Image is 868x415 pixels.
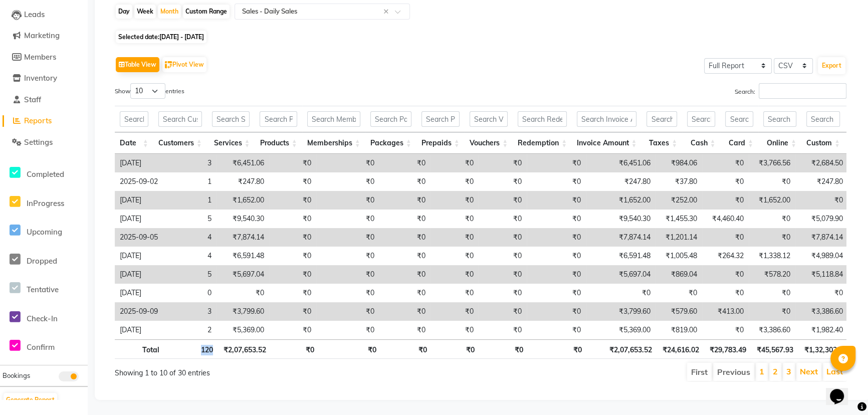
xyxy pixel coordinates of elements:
select: Showentries [130,83,165,99]
td: ₹0 [379,191,430,210]
td: ₹579.60 [656,302,702,321]
th: Memberships: activate to sort column ascending [302,132,365,154]
td: ₹0 [269,321,316,339]
span: Marketing [24,31,60,40]
td: ₹37.80 [656,172,702,191]
td: [DATE] [115,284,163,302]
span: Bookings [3,371,30,379]
td: ₹252.00 [656,191,702,210]
td: ₹5,369.00 [586,321,656,339]
th: Online: activate to sort column ascending [758,132,801,154]
td: ₹0 [379,228,430,247]
td: 4 [163,228,216,247]
td: ₹0 [379,210,430,228]
td: 5 [163,265,216,284]
td: ₹0 [749,210,795,228]
td: ₹0 [702,172,749,191]
td: ₹578.20 [749,265,795,284]
td: ₹0 [316,284,379,302]
td: ₹0 [479,265,527,284]
td: 4 [163,247,216,265]
td: ₹4,460.40 [702,210,749,228]
td: 1 [163,191,216,210]
td: ₹0 [702,321,749,339]
td: ₹247.80 [586,172,656,191]
span: Settings [24,137,53,147]
td: ₹819.00 [656,321,702,339]
td: 2025-09-09 [115,302,163,321]
td: ₹5,118.84 [795,265,848,284]
td: ₹2,684.50 [795,154,848,172]
input: Search Packages [370,111,411,127]
input: Search Card [725,111,753,127]
a: Next [800,366,818,376]
td: ₹0 [379,247,430,265]
input: Search Customers [158,111,202,127]
button: Pivot View [162,57,206,72]
td: ₹0 [430,228,479,247]
th: ₹29,783.49 [704,339,751,359]
td: ₹0 [269,210,316,228]
td: ₹247.80 [216,172,269,191]
button: Table View [116,57,159,72]
th: ₹45,567.93 [751,339,798,359]
td: ₹0 [430,154,479,172]
td: ₹0 [430,321,479,339]
input: Search Custom [806,111,840,127]
td: ₹0 [316,321,379,339]
td: ₹0 [379,284,430,302]
th: Date: activate to sort column ascending [115,132,153,154]
td: 2025-09-02 [115,172,163,191]
input: Search Vouchers [470,111,508,127]
th: Custom: activate to sort column ascending [801,132,845,154]
td: ₹0 [702,228,749,247]
td: 1 [163,172,216,191]
th: Total [115,339,164,359]
td: ₹0 [479,172,527,191]
td: ₹0 [479,302,527,321]
td: ₹0 [527,265,586,284]
td: ₹0 [479,154,527,172]
td: ₹0 [269,284,316,302]
th: Prepaids: activate to sort column ascending [416,132,465,154]
td: ₹1,201.14 [656,228,702,247]
td: ₹0 [430,265,479,284]
td: [DATE] [115,154,163,172]
span: Staff [24,95,41,104]
th: Products: activate to sort column ascending [255,132,302,154]
input: Search Date [120,111,148,127]
td: ₹0 [527,191,586,210]
td: ₹5,369.00 [216,321,269,339]
td: ₹0 [269,302,316,321]
input: Search Redemption [518,111,567,127]
td: ₹3,799.60 [216,302,269,321]
td: [DATE] [115,247,163,265]
span: Tentative [27,285,59,294]
td: ₹984.06 [656,154,702,172]
td: ₹0 [430,247,479,265]
td: ₹0 [316,210,379,228]
td: [DATE] [115,191,163,210]
th: Redemption: activate to sort column ascending [513,132,572,154]
td: ₹0 [702,284,749,302]
th: 120 [164,339,218,359]
td: ₹0 [795,191,848,210]
th: ₹0 [480,339,528,359]
td: ₹0 [702,154,749,172]
td: ₹7,874.14 [216,228,269,247]
span: Check-In [27,314,58,323]
label: Search: [735,83,846,99]
td: 5 [163,210,216,228]
span: Confirm [27,342,55,352]
td: ₹0 [316,302,379,321]
th: Invoice Amount: activate to sort column ascending [572,132,641,154]
td: ₹0 [269,191,316,210]
td: ₹0 [479,210,527,228]
input: Search: [759,83,846,99]
iframe: chat widget [826,375,858,405]
th: ₹2,07,653.52 [587,339,657,359]
td: ₹7,874.14 [586,228,656,247]
input: Search Online [763,111,796,127]
span: InProgress [27,198,64,208]
td: ₹5,697.04 [216,265,269,284]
